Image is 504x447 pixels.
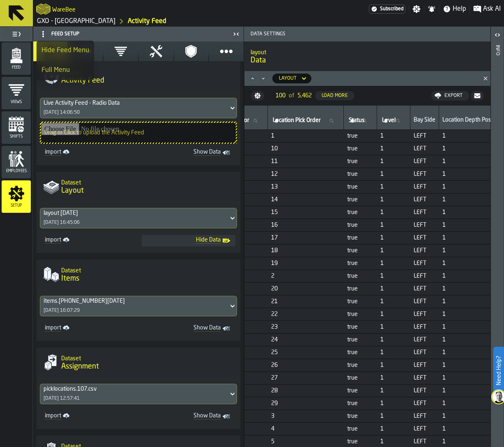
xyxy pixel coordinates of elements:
[247,31,490,37] span: Data Settings
[44,100,225,106] div: DropdownMenuValue-445ce752-e80d-45b9-a301-b2db1341c796
[414,426,436,432] span: LEFT
[145,149,221,157] span: Show Data
[44,220,80,226] div: [DATE] 16:45:06
[494,348,503,394] label: Need Help?
[40,98,237,118] div: DropdownMenuValue-445ce752-e80d-45b9-a301-b2db1341c796[DATE] 14:06:50
[349,117,365,124] span: label
[271,133,341,139] span: 1
[414,387,436,394] span: LEFT
[248,74,258,83] button: Maximize
[2,169,31,173] span: Employees
[442,349,503,356] span: 1
[271,145,341,152] span: 10
[347,235,374,241] span: true
[271,438,341,445] span: 5
[61,178,235,186] h2: Sub Title
[380,324,407,330] span: 1
[414,413,436,419] span: LEFT
[414,362,436,369] span: LEFT
[380,286,407,292] span: 1
[380,184,407,190] span: 1
[442,375,503,381] span: 1
[414,235,436,241] span: LEFT
[271,273,341,279] span: 2
[380,413,407,419] span: 1
[470,4,504,14] label: button-toggle-Ask AI
[347,362,374,369] span: true
[37,62,240,91] div: title-Activity Feed
[347,336,374,343] span: true
[414,209,436,216] span: LEFT
[271,184,341,190] span: 13
[380,349,407,356] span: 1
[382,117,396,124] span: label
[347,349,374,356] span: true
[442,158,503,165] span: 1
[441,93,466,99] div: Export
[40,384,237,404] div: DropdownMenuValue-e91ab5da-66c9-474e-b534-d27c2a0c0e40[DATE] 12:57:41
[481,74,490,83] button: Close
[347,375,374,381] span: true
[347,222,374,228] span: true
[424,5,439,13] label: button-toggle-Notifications
[442,171,503,177] span: 1
[145,412,221,421] span: Show Data
[36,2,51,16] a: logo-header
[44,110,80,115] div: [DATE] 14:06:50
[2,180,31,213] li: menu Setup
[2,111,31,144] li: menu Shifts
[271,286,341,292] span: 20
[442,311,503,318] span: 1
[271,375,341,381] span: 27
[347,158,374,165] span: true
[414,158,436,165] span: LEFT
[414,260,436,267] span: LEFT
[442,426,503,432] span: 1
[271,426,341,432] span: 4
[37,41,94,60] li: dropdown-item
[369,5,405,14] a: link-to-/wh/i/ae0cd702-8cb1-4091-b3be-0aee77957c79/settings/billing
[44,308,80,313] div: [DATE] 16:07:29
[442,145,503,152] span: 1
[380,273,407,279] span: 1
[2,28,31,40] label: button-toggle-Toggle Full Menu
[442,222,503,228] span: 1
[61,186,84,195] span: Layout
[271,413,341,419] span: 3
[483,4,501,14] span: Ask AI
[442,184,503,190] span: 1
[442,196,503,203] span: 1
[380,426,407,432] span: 1
[442,117,502,125] div: Location Depth Position
[442,362,503,369] span: 1
[2,203,31,208] span: Setup
[414,222,436,228] span: LEFT
[142,147,235,159] a: toggle-dataset-table-Show Data
[414,247,436,254] span: LEFT
[442,400,503,407] span: 1
[442,336,503,343] span: 1
[61,354,235,362] h2: Sub Title
[380,375,407,381] span: 1
[271,222,341,228] span: 16
[442,413,503,419] span: 1
[251,91,264,101] button: button-
[271,115,340,126] input: label
[271,235,341,241] span: 17
[40,296,237,316] div: DropdownMenuValue-46a902e3-4046-4f05-b773-225c6ac48dac[DATE] 16:07:29
[37,260,240,289] div: title-Items
[36,16,269,26] nav: Breadcrumb
[369,5,405,14] div: Menu Subscription
[44,298,225,304] div: DropdownMenuValue-46a902e3-4046-4f05-b773-225c6ac48dac
[258,74,268,83] button: Minimize
[41,123,236,143] input: Drag or Click to upload the Activity Feed
[37,60,94,80] li: dropdown-item
[380,133,407,139] span: 1
[37,348,240,377] div: title-Assignment
[442,273,503,279] span: 1
[347,311,374,318] span: true
[414,145,436,152] span: LEFT
[414,311,436,318] span: LEFT
[44,210,225,217] div: DropdownMenuValue-0be305dc-435a-4548-8f7e-b08de7d0e78c
[145,325,221,333] span: Show Data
